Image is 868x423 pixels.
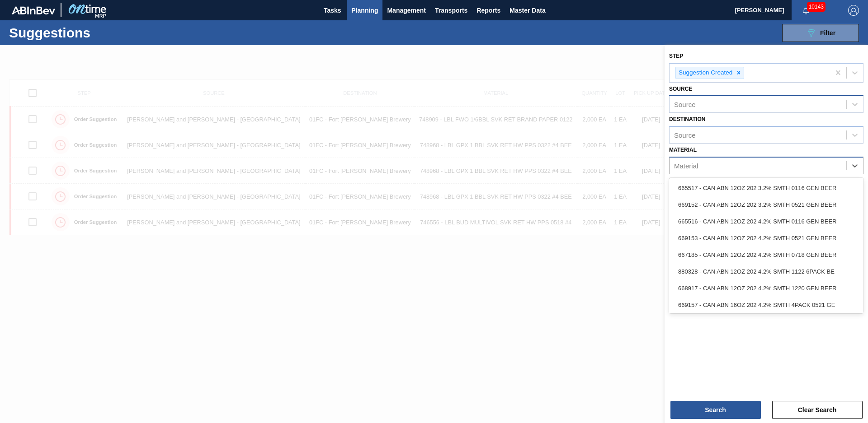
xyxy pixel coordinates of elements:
[669,280,863,297] div: 668917 - CAN ABN 12OZ 202 4.2% SMTH 1220 GEN BEER
[669,196,863,213] div: 669152 - CAN ABN 12OZ 202 3.2% SMTH 0521 GEN BEER
[669,246,863,263] div: 667185 - CAN ABN 12OZ 202 4.2% SMTH 0718 GEN BEER
[669,53,683,59] label: Step
[782,24,859,42] button: Filter
[669,116,705,122] label: Destination
[669,147,697,153] label: Material
[322,5,342,16] span: Tasks
[807,2,826,12] span: 10143
[669,177,718,184] label: Material Group
[674,101,696,108] div: Source
[674,131,696,139] div: Source
[669,263,863,280] div: 880328 - CAN ABN 12OZ 202 4.2% SMTH 1122 6PACK BE
[848,5,859,16] img: Logout
[387,5,426,16] span: Management
[435,5,467,16] span: Transports
[9,28,170,38] h1: Suggestions
[351,5,378,16] span: Planning
[669,213,863,230] div: 665516 - CAN ABN 12OZ 202 4.2% SMTH 0116 GEN BEER
[820,29,835,37] span: Filter
[792,4,821,17] button: Notifications
[669,86,692,92] label: Source
[669,180,863,196] div: 665517 - CAN ABN 12OZ 202 3.2% SMTH 0116 GEN BEER
[669,230,863,246] div: 669153 - CAN ABN 12OZ 202 4.2% SMTH 0521 GEN BEER
[476,5,500,16] span: Reports
[676,67,734,79] div: Suggestion Created
[509,5,545,16] span: Master Data
[669,297,863,313] div: 669157 - CAN ABN 16OZ 202 4.2% SMTH 4PACK 0521 GE
[674,162,698,170] div: Material
[12,6,55,14] img: TNhmsLtSVTkK8tSr43FrP2fwEKptu5GPRR3wAAAABJRU5ErkJggg==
